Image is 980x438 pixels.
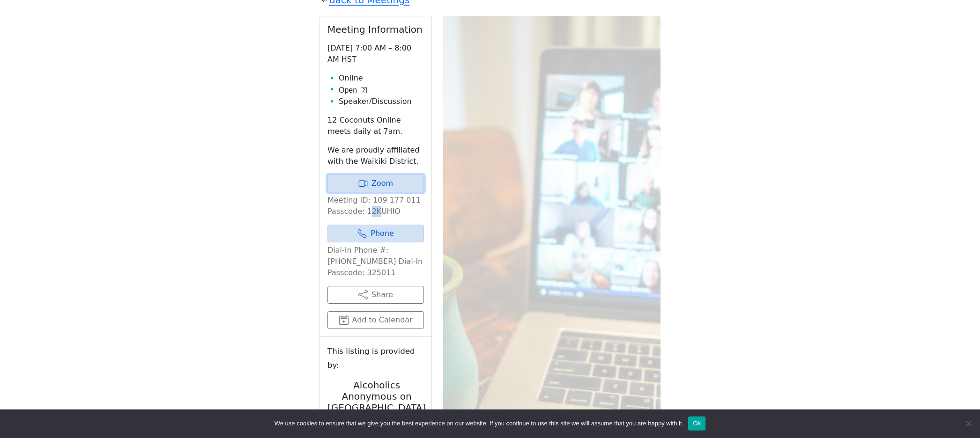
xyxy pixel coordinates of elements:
[327,175,424,192] a: Zoom
[327,195,424,217] p: Meeting ID: 109 177 011 Passcode: 12KUHIO
[327,380,426,413] h2: Alcoholics Anonymous on [GEOGRAPHIC_DATA]
[327,344,424,372] small: This listing is provided by:
[275,419,683,428] span: We use cookies to ensure that we give you the best experience on our website. If you continue to ...
[339,85,367,96] button: Open
[339,96,424,107] li: Speaker/Discussion
[327,245,424,278] p: Dial-In Phone #: [PHONE_NUMBER] Dial-In Passcode: 325011
[339,73,424,84] li: Online
[327,43,424,65] p: [DATE] 7:00 AM – 8:00 AM HST
[327,311,424,329] button: Add to Calendar
[327,286,424,304] button: Share
[327,24,424,35] h2: Meeting Information
[964,419,973,428] span: No
[339,85,357,96] span: Open
[327,145,424,167] p: We are proudly affiliated with the Waikiki District.
[327,225,424,242] a: Phone
[327,115,424,137] p: 12 Coconuts Online meets daily at 7am.
[688,416,705,431] button: Ok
